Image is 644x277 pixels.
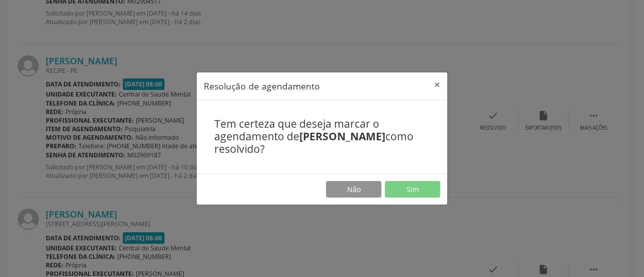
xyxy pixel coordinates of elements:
h5: Resolução de agendamento [204,79,320,93]
button: Close [427,72,447,97]
button: Sim [385,181,440,198]
h4: Tem certeza que deseja marcar o agendamento de como resolvido? [214,118,430,156]
button: Não [326,181,381,198]
b: [PERSON_NAME] [299,129,385,143]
